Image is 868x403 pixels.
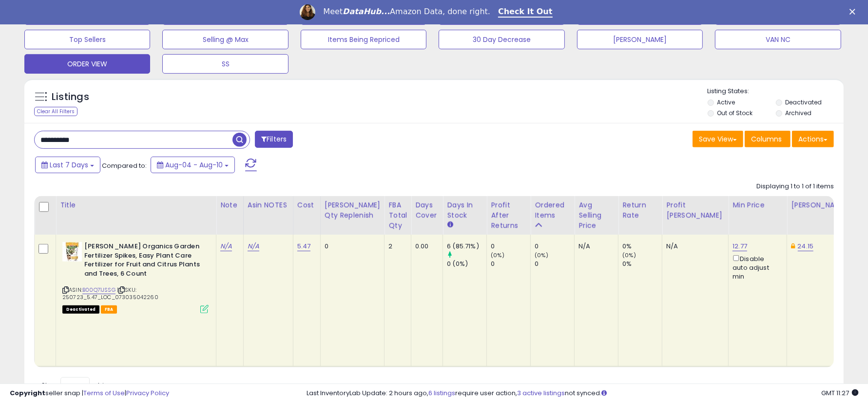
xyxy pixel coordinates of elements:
small: (0%) [491,251,504,259]
button: Save View [693,131,743,147]
button: [PERSON_NAME] [577,30,703,49]
a: B00Q71JSSG [82,286,116,294]
div: Profit [PERSON_NAME] [666,200,724,221]
button: Columns [745,131,791,147]
div: 0 [491,260,530,268]
label: Deactivated [785,98,822,106]
div: Disable auto adjust min [733,253,779,282]
div: Cost [297,200,316,210]
div: 0 [535,260,574,268]
a: 12.77 [733,242,747,251]
a: 24.15 [798,242,814,251]
button: ORDER VIEW [24,54,150,74]
div: 0% [622,260,662,268]
span: Last 7 Days [50,160,88,170]
div: seller snap | | [10,389,169,398]
div: 0% [622,242,662,251]
a: 6 listings [428,388,455,398]
i: This overrides the store level Dynamic Max Price for this listing [791,243,795,249]
button: Aug-04 - Aug-10 [151,157,235,173]
button: Actions [792,131,834,147]
a: N/A [248,242,259,251]
div: Title [60,200,212,210]
div: Asin NOTES [248,200,289,210]
div: 0.00 [415,242,435,251]
div: 0 [325,242,377,251]
a: N/A [220,242,232,251]
a: 3 active listings [517,388,565,398]
small: (0%) [622,251,636,259]
div: Clear All Filters [34,107,77,116]
div: FBA Total Qty [388,200,407,231]
h5: Listings [52,90,89,104]
a: Check It Out [498,7,553,18]
th: CSV column name: cust_attr_1_ Asin NOTES [243,196,293,235]
span: All listings that are unavailable for purchase on Amazon for any reason other than out-of-stock [62,305,99,314]
div: 6 (85.71%) [447,242,486,251]
div: 0 [491,242,530,251]
span: Aug-04 - Aug-10 [165,160,223,170]
span: Columns [751,134,782,144]
label: Active [717,98,735,106]
button: 30 Day Decrease [439,30,564,49]
div: Meet Amazon Data, done right. [323,7,490,17]
a: 5.47 [297,242,311,251]
button: SS [162,54,288,74]
a: Terms of Use [83,388,125,398]
label: Archived [785,109,811,117]
button: Last 7 Days [35,157,100,173]
div: Profit After Returns [491,200,526,231]
div: ASIN: [62,242,209,312]
span: 2025-08-18 11:27 GMT [821,388,858,398]
div: Avg Selling Price [579,200,614,231]
div: Close [849,9,859,15]
span: | SKU: 250723_5.47_LOC_073035042260 [62,286,158,301]
div: Min Price [733,200,783,210]
div: Days In Stock [447,200,482,221]
b: [PERSON_NAME] Organics Garden Fertilizer Spikes, Easy Plant Care Fertilizer for Fruit and Citrus ... [84,242,203,281]
strong: Copyright [10,388,45,398]
div: Return Rate [622,200,658,221]
p: Listing States: [708,87,844,96]
div: N/A [579,242,611,251]
div: Last InventoryLab Update: 2 hours ago, require user action, not synced. [307,389,858,398]
div: 0 [535,242,574,251]
div: 2 [388,242,404,251]
th: Please note that this number is a calculation based on your required days of coverage and your ve... [320,196,385,235]
small: (0%) [535,251,548,259]
label: Out of Stock [717,109,752,117]
button: Top Sellers [24,30,150,49]
div: Displaying 1 to 1 of 1 items [756,182,834,191]
span: FBA [101,305,117,314]
div: N/A [666,242,721,251]
div: Ordered Items [535,200,570,221]
img: 51qpihQmgPL._SL40_.jpg [62,242,82,262]
button: Filters [255,131,293,148]
span: Compared to: [102,161,147,170]
div: Note [220,200,239,210]
div: 0 (0%) [447,260,486,268]
button: Items Being Repriced [301,30,426,49]
button: VAN NC [715,30,841,49]
small: Days In Stock. [447,221,453,229]
a: Privacy Policy [126,388,169,398]
button: Selling @ Max [162,30,288,49]
img: Profile image for Georgie [300,4,315,20]
div: [PERSON_NAME] Qty Replenish [325,200,381,221]
span: Show: entries [41,381,112,390]
div: [PERSON_NAME] [791,200,849,210]
div: Days Cover [415,200,439,221]
i: DataHub... [343,7,390,16]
